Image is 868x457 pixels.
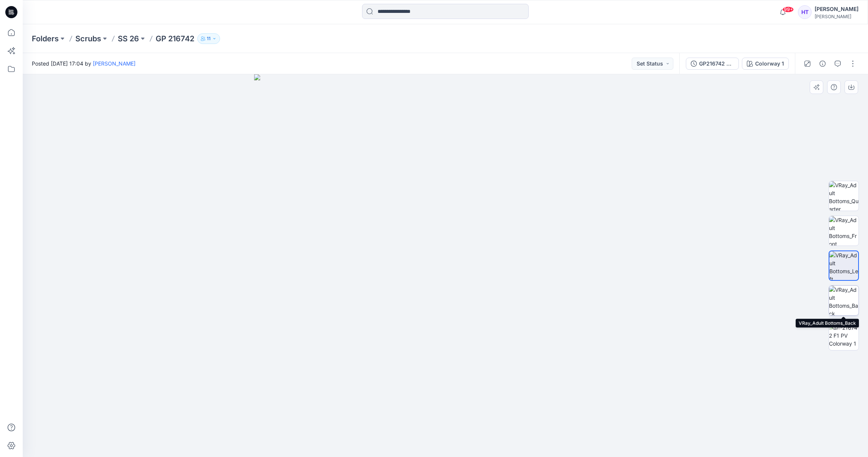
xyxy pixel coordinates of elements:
[829,251,858,280] img: VRay_Adult Bottoms_Left
[815,14,859,19] div: [PERSON_NAME]
[742,58,789,70] button: Colorway 1
[816,58,829,70] button: Details
[829,181,859,211] img: VRay_Adult Bottoms_Quarter
[254,74,637,457] img: eyJhbGciOiJIUzI1NiIsImtpZCI6IjAiLCJzbHQiOiJzZXMiLCJ0eXAiOiJKV1QifQ.eyJkYXRhIjp7InR5cGUiOiJzdG9yYW...
[782,6,794,13] span: 99+
[755,59,784,68] div: Colorway 1
[93,60,136,67] a: [PERSON_NAME]
[686,58,739,70] button: GP216742 F1 PV
[197,33,220,44] button: 11
[829,324,859,347] img: GP216742 F1 PV Colorway 1
[699,59,734,68] div: GP216742 F1 PV
[75,33,101,44] a: Scrubs
[156,33,194,44] p: GP 216742
[798,5,812,19] div: HT
[829,286,859,315] img: VRay_Adult Bottoms_Back
[829,216,859,246] img: VRay_Adult Bottoms_Front
[207,34,211,43] p: 11
[32,59,136,67] span: Posted [DATE] 17:04 by
[32,33,59,44] a: Folders
[118,33,139,44] a: SS 26
[815,5,859,14] div: [PERSON_NAME]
